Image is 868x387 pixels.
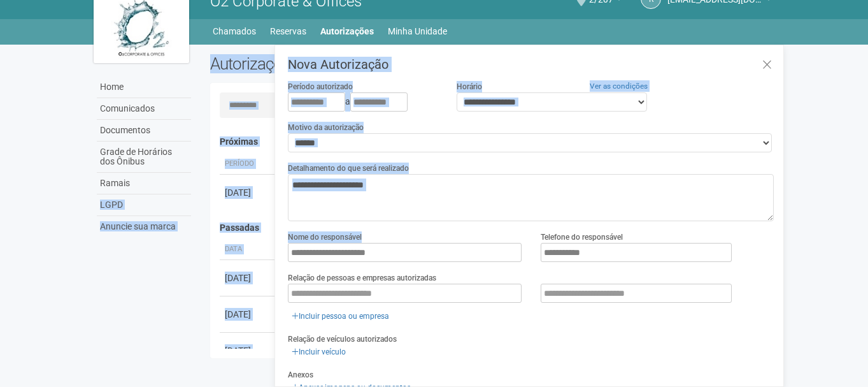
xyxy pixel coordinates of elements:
[288,92,437,112] div: a
[590,82,648,91] a: Ver as condições
[288,345,350,359] a: Incluir veículo
[288,272,436,284] label: Relação de pessoas e empresas autorizadas
[541,231,623,243] label: Telefone do responsável
[97,77,191,98] a: Home
[97,120,191,142] a: Documentos
[225,344,272,357] div: [DATE]
[320,22,374,40] a: Autorizações
[225,308,272,321] div: [DATE]
[97,142,191,173] a: Grade de Horários dos Ônibus
[288,81,353,92] label: Período autorizado
[97,173,191,194] a: Ramais
[220,223,765,233] h4: Passadas
[225,186,272,199] div: [DATE]
[97,98,191,120] a: Comunicados
[220,154,277,175] th: Período
[288,58,774,71] h3: Nova Autorização
[288,231,362,243] label: Nome do responsável
[288,369,313,381] label: Anexos
[270,22,306,40] a: Reservas
[225,272,272,284] div: [DATE]
[388,22,447,40] a: Minha Unidade
[288,309,393,323] a: Incluir pessoa ou empresa
[97,216,191,237] a: Anuncie sua marca
[220,239,277,260] th: Data
[213,22,256,40] a: Chamados
[288,122,364,133] label: Motivo da autorização
[288,163,409,174] label: Detalhamento do que será realizado
[220,137,765,147] h4: Próximas
[288,333,397,345] label: Relação de veículos autorizados
[457,81,482,92] label: Horário
[210,54,483,73] h2: Autorizações
[97,194,191,216] a: LGPD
